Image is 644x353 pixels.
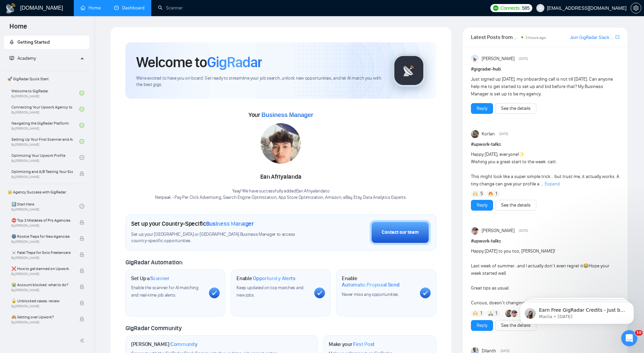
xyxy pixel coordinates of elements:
[353,341,375,348] span: First Post
[9,56,14,60] span: fund-projection-screen
[11,134,79,149] a: Setting Up Your First Scanner and Auto-BidderBy[PERSON_NAME]
[207,53,262,71] span: GigRadar
[131,231,311,244] span: Set up your [GEOGRAPHIC_DATA] or [GEOGRAPHIC_DATA] Business Manager to access country-specific op...
[471,151,619,187] span: Happy [DATE], everyone! Wishing you a great start to the week :catt: This might look like a super...
[482,227,515,234] span: [PERSON_NAME]
[482,130,495,138] span: Korlan
[11,102,79,117] a: Connecting Your Upwork Agency to GigRadarBy[PERSON_NAME]
[5,185,89,199] span: 👑 Agency Success with GigRadar
[79,91,84,95] span: check-circle
[477,202,487,209] a: Reply
[79,155,84,160] span: check-circle
[477,105,487,112] a: Reply
[125,324,182,332] span: GigRadar Community
[495,200,536,211] button: See the details
[488,191,493,196] img: 🔥
[4,36,90,49] li: Getting Started
[79,301,84,305] span: lock
[11,233,73,240] span: 🌚 Rookie Traps for New Agencies
[261,123,301,164] img: 1699271954658-IMG-20231101-WA0028.jpg
[155,188,407,201] div: Yaay! We have successfully added Ean Afriyalanda to
[114,5,145,11] a: dashboardDashboard
[11,298,73,304] span: 🔓 Unblocked cases: review
[495,190,497,197] span: 1
[79,252,84,257] span: lock
[11,288,73,292] span: By [PERSON_NAME]
[510,288,644,335] iframe: Intercom notifications message
[471,320,493,331] button: Reply
[9,40,14,44] span: rocket
[488,311,493,316] img: 🙏
[11,314,73,320] span: 🙈 Getting over Upwork?
[236,285,304,298] span: Keep updated on top matches and new jobs.
[482,55,515,62] span: [PERSON_NAME]
[11,217,73,224] span: ⛔ Top 3 Mistakes of Pro Agencies
[621,330,637,346] iframe: Intercom live chat
[11,118,79,133] a: Navigating the GigRadar PlatformBy[PERSON_NAME]
[631,5,641,11] a: setting
[5,3,16,14] img: logo
[473,191,478,196] img: 🙌
[480,190,483,197] span: 5
[79,139,84,144] span: check-circle
[253,275,296,282] span: Opportunity Alerts
[499,131,508,137] span: [DATE]
[342,275,414,288] h1: Enable
[79,171,84,176] span: lock
[79,317,84,321] span: lock
[522,4,529,12] span: 585
[480,310,482,317] span: 1
[79,236,84,241] span: lock
[525,35,546,40] span: 3 hours ago
[342,281,399,288] span: Automatic Proposal Send
[615,34,620,40] span: export
[11,240,73,244] span: By [PERSON_NAME]
[471,130,479,138] img: Korlan
[131,220,254,227] h1: Set up your Country-Specific
[329,341,375,348] h1: Make your
[11,272,73,276] span: By [PERSON_NAME]
[131,341,198,348] h1: [PERSON_NAME]
[11,256,73,260] span: By [PERSON_NAME]
[495,103,536,114] button: See the details
[11,320,73,324] span: By [PERSON_NAME]
[519,228,528,234] span: [DATE]
[79,268,84,273] span: lock
[583,263,589,269] span: 😂
[11,150,79,165] a: Optimizing Your Upwork ProfileBy[PERSON_NAME]
[471,248,609,306] span: Happy [DATE] to you too, [PERSON_NAME]! Last week of summer…and I actually don’t even regret it H...
[136,75,381,88] span: We're excited to have you on board. Get ready to streamline your job search, unlock new opportuni...
[80,337,87,344] span: double-left
[370,220,431,245] button: Contact our team
[471,76,613,97] span: Just signed up [DATE], my onboarding call is not till [DATE]. Can anyone help me to get started t...
[471,103,493,114] button: Reply
[382,229,419,236] div: Contact our team
[11,168,73,175] span: Optimizing and A/B Testing Your Scanner for Better Results
[17,39,50,45] span: Getting Started
[17,55,36,61] span: Academy
[79,284,84,289] span: lock
[501,322,531,329] a: See the details
[11,175,73,179] span: By [PERSON_NAME]
[11,304,73,308] span: By [PERSON_NAME]
[631,5,641,11] span: setting
[471,33,520,41] span: Latest Posts from the GigRadar Community
[170,341,198,348] span: Community
[79,107,84,112] span: check-circle
[631,3,641,13] button: setting
[249,111,313,119] span: Your
[11,265,73,272] span: ❌ How to get banned on Upwork
[392,54,426,87] img: gigradar-logo.png
[519,151,525,157] span: ✨
[261,112,313,118] span: Business Manager
[11,249,73,256] span: ☠️ Fatal Traps for Solo Freelancers
[155,194,407,201] p: Netpeak - Pay Per Click Advertising, Search Engine Optimization, App Store Optimization, Amazon, ...
[342,292,399,297] span: Never miss any opportunities.
[471,65,620,73] h1: # gigradar-hub
[79,123,84,128] span: check-circle
[570,34,614,41] a: Join GigRadar Slack Community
